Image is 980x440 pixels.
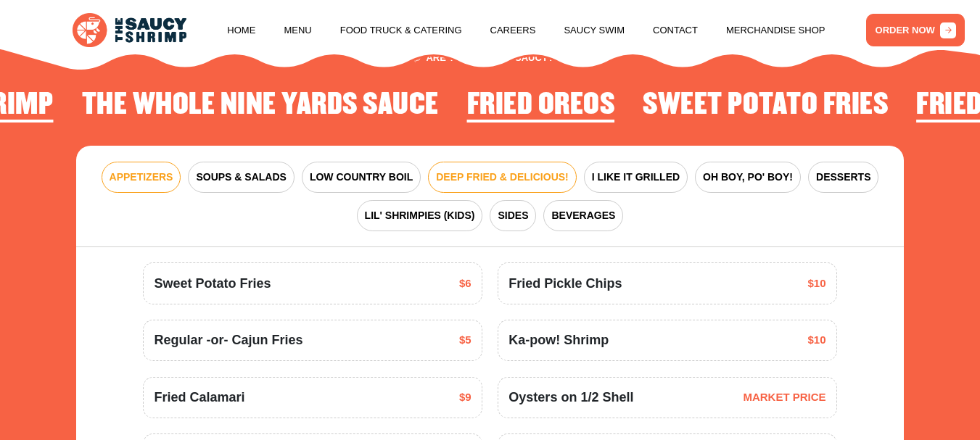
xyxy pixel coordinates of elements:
span: I LIKE IT GRILLED [592,170,680,185]
span: $5 [459,332,472,349]
span: LOW COUNTRY BOIL [310,170,413,185]
h2: The Whole Nine Yards Sauce [82,89,439,121]
button: DEEP FRIED & DELICIOUS! [428,162,577,193]
span: $9 [459,389,472,406]
a: Food Truck & Catering [340,3,462,58]
a: Saucy Swim [564,3,625,58]
a: ORDER NOW [866,14,965,46]
img: logo [73,13,186,47]
span: LIL' SHRIMPIES (KIDS) [365,208,475,223]
button: APPETIZERS [102,162,181,193]
button: LOW COUNTRY BOIL [302,162,421,193]
span: SOUPS & SALADS [196,170,286,185]
a: Contact [653,3,698,58]
span: Fried Pickle Chips [508,274,622,294]
h2: Fried Oreos [467,89,615,121]
span: APPETIZERS [110,170,173,185]
h2: Sweet Potato Fries [643,89,888,121]
span: Fried Calamari [154,388,244,407]
span: Sweet Potato Fries [154,274,271,294]
button: BEVERAGES [543,200,623,231]
span: BEVERAGES [551,208,615,223]
span: DESSERTS [816,170,870,185]
span: Ka-pow! Shrimp [508,331,609,350]
button: SIDES [490,200,536,231]
button: I LIKE IT GRILLED [584,162,688,193]
button: LIL' SHRIMPIES (KIDS) [357,200,483,231]
span: Oysters on 1/2 Shell [508,388,633,407]
span: OH BOY, PO' BOY! [703,170,793,185]
a: Menu [284,3,311,58]
li: 4 of 4 [643,89,888,125]
a: Merchandise Shop [726,3,825,58]
span: Regular -or- Cajun Fries [154,331,302,350]
button: OH BOY, PO' BOY! [695,162,801,193]
li: 3 of 4 [467,89,615,125]
a: Careers [490,3,536,58]
span: $10 [808,332,826,349]
span: $6 [459,275,472,292]
span: DEEP FRIED & DELICIOUS! [436,170,569,185]
span: SIDES [498,208,528,223]
span: $10 [808,275,826,292]
li: 2 of 4 [82,89,439,125]
button: SOUPS & SALADS [188,162,294,193]
button: DESSERTS [808,162,878,193]
span: MARKET PRICE [743,389,825,406]
a: Home [227,3,255,58]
